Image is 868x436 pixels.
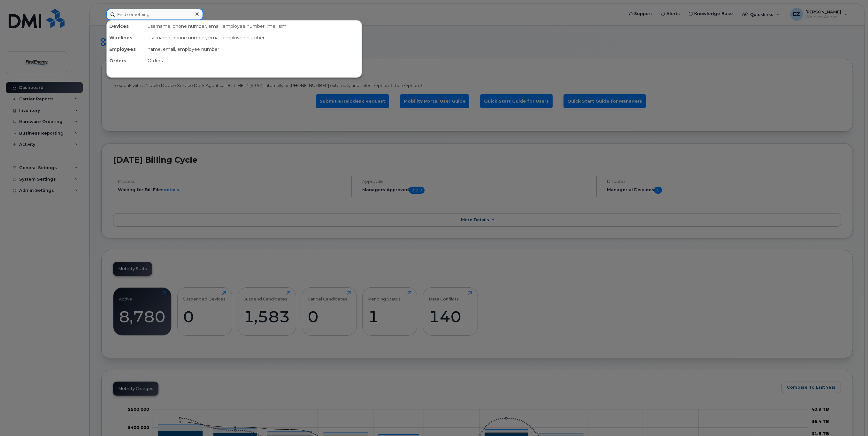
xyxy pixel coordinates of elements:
div: name, email, employee number [145,43,362,55]
div: Orders [107,55,145,66]
div: Wirelines [107,32,145,43]
div: username, phone number, email, employee number, imei, sim [145,20,362,32]
div: Orders [145,55,362,66]
div: Employees [107,43,145,55]
div: username, phone number, email, employee number [145,32,362,43]
div: Devices [107,20,145,32]
iframe: Messenger Launcher [840,408,863,431]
